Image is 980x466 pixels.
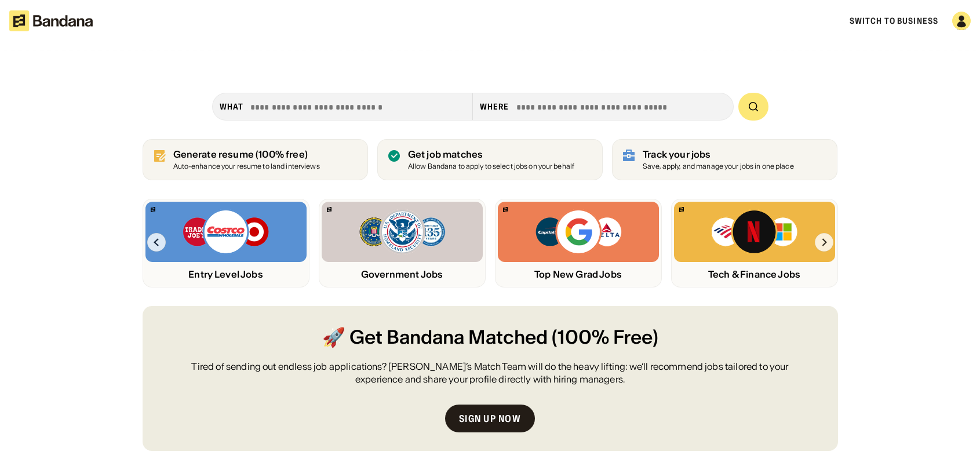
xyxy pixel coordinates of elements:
[256,148,308,160] span: (100% free)
[850,16,938,26] a: Switch to Business
[143,139,368,180] a: Generate resume (100% free)Auto-enhance your resume to land interviews
[173,163,320,170] div: Auto-enhance your resume to land interviews
[552,325,658,351] span: (100% Free)
[9,10,93,31] img: Bandana logotype
[671,199,838,287] a: Bandana logoBank of America, Netflix, Microsoft logosTech & Finance Jobs
[377,139,603,180] a: Get job matches Allow Bandana to apply to select jobs on your behalf
[220,101,243,112] div: what
[498,269,659,280] div: Top New Grad Jobs
[643,163,794,170] div: Save, apply, and manage your jobs in one place
[147,233,166,252] img: Left Arrow
[679,207,684,212] img: Bandana logo
[495,199,662,287] a: Bandana logoCapital One, Google, Delta logosTop New Grad Jobs
[480,101,509,112] div: Where
[145,269,307,280] div: Entry Level Jobs
[173,149,320,160] div: Generate resume
[445,405,535,432] a: Sign up now
[408,163,574,170] div: Allow Bandana to apply to select jobs on your behalf
[711,209,798,255] img: Bank of America, Netflix, Microsoft logos
[408,149,574,160] div: Get job matches
[674,269,835,280] div: Tech & Finance Jobs
[151,207,155,212] img: Bandana logo
[319,199,486,287] a: Bandana logoFBI, DHS, MWRD logosGovernment Jobs
[322,269,483,280] div: Government Jobs
[143,199,309,287] a: Bandana logoTrader Joe’s, Costco, Target logosEntry Level Jobs
[534,209,622,255] img: Capital One, Google, Delta logos
[612,139,837,180] a: Track your jobs Save, apply, and manage your jobs in one place
[815,233,833,252] img: Right Arrow
[358,209,446,255] img: FBI, DHS, MWRD logos
[327,207,331,212] img: Bandana logo
[503,207,508,212] img: Bandana logo
[170,360,810,386] div: Tired of sending out endless job applications? [PERSON_NAME]’s Match Team will do the heavy lifti...
[182,209,270,255] img: Trader Joe’s, Costco, Target logos
[322,325,548,351] span: 🚀 Get Bandana Matched
[643,149,794,160] div: Track your jobs
[459,414,521,423] div: Sign up now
